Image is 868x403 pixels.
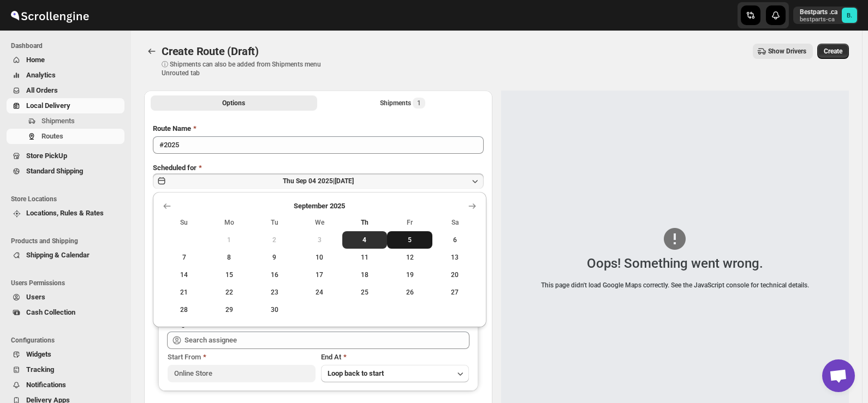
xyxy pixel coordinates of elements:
[297,231,342,249] button: Wednesday September 3 2025
[7,290,124,305] button: Users
[347,218,383,227] span: Th
[11,336,126,345] span: Configurations
[387,266,432,284] button: Friday September 19 2025
[391,288,428,297] span: 26
[347,253,383,262] span: 11
[11,41,126,50] span: Dashboard
[256,253,293,262] span: 9
[800,8,837,16] p: Bestparts .ca
[301,253,338,262] span: 10
[7,129,124,144] button: Routes
[153,164,197,172] span: Scheduled for
[26,365,54,374] span: Tracking
[26,251,90,259] span: Shipping & Calendar
[166,218,203,227] span: Su
[847,12,852,19] text: B.
[822,359,855,392] a: Open chat
[417,99,421,107] span: 1
[387,284,432,301] button: Friday September 26 2025
[252,231,297,249] button: Tuesday September 2 2025
[7,377,124,393] button: Notifications
[207,231,252,249] button: Monday September 1 2025
[347,288,383,297] span: 25
[256,236,293,244] span: 2
[166,270,203,279] span: 14
[26,167,83,175] span: Standard Shipping
[211,218,248,227] span: Mo
[437,253,473,262] span: 13
[7,305,124,320] button: Cash Collection
[153,124,191,133] span: Route Name
[153,136,484,154] input: Eg: Bengaluru Route
[7,206,124,221] button: Locations, Rules & Rates
[211,288,248,297] span: 22
[151,95,317,111] button: All Route Options
[7,248,124,263] button: Shipping & Calendar
[538,280,811,291] div: This page didn't load Google Maps correctly. See the JavaScript console for technical details.
[321,352,469,363] div: End At
[432,249,478,266] button: Saturday September 13 2025
[387,231,432,249] button: Friday September 5 2025
[11,279,126,287] span: Users Permissions
[301,218,338,227] span: We
[817,44,849,59] button: Create
[7,362,124,377] button: Tracking
[437,236,473,244] span: 6
[144,44,159,59] button: Routes
[252,266,297,284] button: Tuesday September 16 2025
[207,266,252,284] button: Monday September 15 2025
[166,305,203,314] span: 28
[319,95,486,111] button: Selected Shipments
[7,83,124,98] button: All Orders
[26,293,45,301] span: Users
[387,249,432,266] button: Friday September 12 2025
[432,284,478,301] button: Saturday September 27 2025
[153,173,484,189] button: Thu Sep 04 2025|[DATE]
[11,195,126,203] span: Store Locations
[842,8,857,23] span: Bestparts .ca
[387,214,432,231] th: Friday
[437,288,473,297] span: 27
[26,209,104,217] span: Locations, Rules & Rates
[283,177,335,185] span: Thu Sep 04 2025 |
[162,214,207,231] th: Sunday
[252,249,297,266] button: Tuesday September 9 2025
[211,253,248,262] span: 8
[824,47,842,56] span: Create
[26,152,67,160] span: Store PickUp
[26,350,51,358] span: Widgets
[185,332,469,349] input: Search assignee
[432,266,478,284] button: Saturday September 20 2025
[301,236,338,244] span: 3
[538,258,811,269] div: Oops! Something went wrong.
[159,199,175,214] button: Show previous month, August 2025
[342,231,388,249] button: Today Thursday September 4 2025
[391,253,428,262] span: 12
[207,284,252,301] button: Monday September 22 2025
[335,177,354,185] span: [DATE]
[342,249,388,266] button: Thursday September 11 2025
[26,71,56,79] span: Analytics
[211,270,248,279] span: 15
[297,214,342,231] th: Wednesday
[342,284,388,301] button: Thursday September 25 2025
[437,218,473,227] span: Sa
[162,284,207,301] button: Sunday September 21 2025
[301,288,338,297] span: 24
[347,270,383,279] span: 18
[41,132,63,140] span: Routes
[162,266,207,284] button: Sunday September 14 2025
[9,2,91,29] img: ScrollEngine
[793,7,858,24] button: User menu
[11,237,126,245] span: Products and Shipping
[162,301,207,318] button: Sunday September 28 2025
[26,101,70,110] span: Local Delivery
[256,305,293,314] span: 30
[41,117,75,125] span: Shipments
[252,214,297,231] th: Tuesday
[800,16,837,23] p: bestparts-ca
[7,113,124,129] button: Shipments
[211,236,248,244] span: 1
[380,98,425,109] div: Shipments
[26,86,58,94] span: All Orders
